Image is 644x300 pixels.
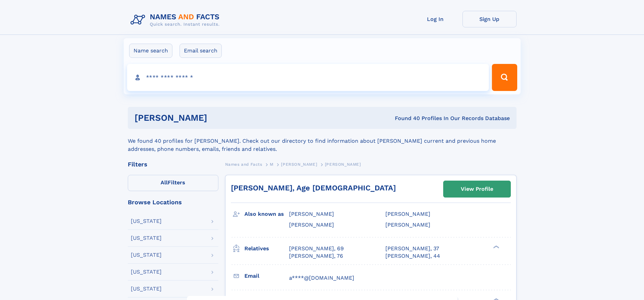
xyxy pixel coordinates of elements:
[492,245,500,249] div: ❯
[131,286,162,292] div: [US_STATE]
[289,252,343,260] a: [PERSON_NAME], 76
[385,222,430,228] span: [PERSON_NAME]
[180,44,222,58] label: Email search
[128,11,225,29] img: Logo Names and Facts
[128,129,517,153] div: We found 40 profiles for [PERSON_NAME]. Check out our directory to find information about [PERSON...
[289,211,334,217] span: [PERSON_NAME]
[129,44,172,58] label: Name search
[244,208,289,220] h3: Also known as
[161,179,168,186] span: All
[461,181,493,197] div: View Profile
[301,115,510,122] div: Found 40 Profiles In Our Records Database
[135,114,301,122] h1: [PERSON_NAME]
[131,269,162,275] div: [US_STATE]
[128,199,218,205] div: Browse Locations
[131,218,162,224] div: [US_STATE]
[131,252,162,258] div: [US_STATE]
[462,11,517,27] a: Sign Up
[444,181,510,197] a: View Profile
[128,175,218,191] label: Filters
[385,252,440,260] a: [PERSON_NAME], 44
[225,160,262,168] a: Names and Facts
[270,160,273,168] a: M
[289,222,334,228] span: [PERSON_NAME]
[325,162,361,167] span: [PERSON_NAME]
[131,235,162,241] div: [US_STATE]
[281,162,317,167] span: [PERSON_NAME]
[281,160,317,168] a: [PERSON_NAME]
[289,245,344,252] a: [PERSON_NAME], 69
[492,64,517,91] button: Search Button
[244,270,289,282] h3: Email
[128,161,218,167] div: Filters
[385,211,430,217] span: [PERSON_NAME]
[408,11,462,27] a: Log In
[231,184,396,192] a: [PERSON_NAME], Age [DEMOGRAPHIC_DATA]
[127,64,489,91] input: search input
[385,245,439,252] a: [PERSON_NAME], 37
[270,162,273,167] span: M
[244,243,289,254] h3: Relatives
